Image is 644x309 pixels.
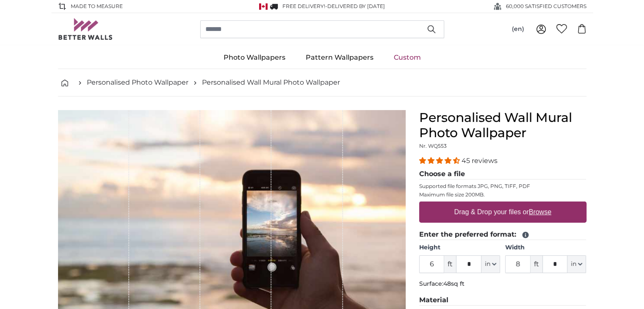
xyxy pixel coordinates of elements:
[71,3,123,10] span: Made to Measure
[419,183,586,190] p: Supported file formats JPG, PNG, TIFF, PDF
[444,255,456,273] span: ft
[58,18,113,40] img: Betterwalls
[419,169,586,179] legend: Choose a file
[296,47,384,69] a: Pattern Wallpapers
[567,255,586,273] button: in
[481,255,500,273] button: in
[213,47,296,69] a: Photo Wallpapers
[419,110,586,141] h1: Personalised Wall Mural Photo Wallpaper
[506,3,586,10] span: 60,000 SATISFIED CUSTOMERS
[505,243,586,252] label: Width
[419,157,462,165] span: 4.36 stars
[282,3,325,9] span: FREE delivery!
[443,280,464,287] span: 48sq ft
[419,229,586,240] legend: Enter the preferred format:
[462,157,498,165] span: 45 reviews
[419,191,586,198] p: Maximum file size 200MB.
[505,22,531,37] button: (en)
[529,208,551,215] u: Browse
[485,260,490,268] span: in
[58,69,586,97] nav: breadcrumbs
[571,260,576,268] span: in
[451,204,554,221] label: Drag & Drop your files or
[202,77,340,88] a: Personalised Wall Mural Photo Wallpaper
[327,3,385,9] span: Delivered by [DATE]
[531,255,542,273] span: ft
[419,280,586,288] p: Surface:
[419,143,447,149] span: Nr. WQ553
[87,77,188,88] a: Personalised Photo Wallpaper
[419,295,586,306] legend: Material
[419,243,500,252] label: Height
[325,3,385,9] span: -
[384,47,431,69] a: Custom
[259,3,268,10] img: Canada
